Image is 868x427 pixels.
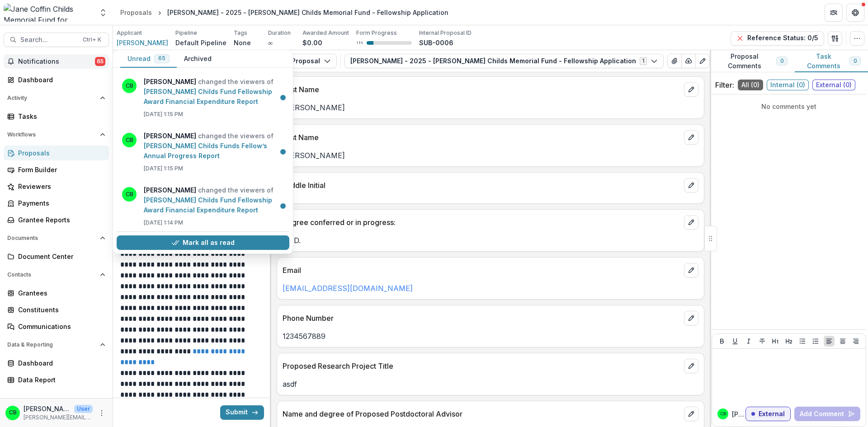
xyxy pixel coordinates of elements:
div: Dashboard [18,358,102,368]
a: Communications [4,319,109,334]
button: [PERSON_NAME] - 2025 - [PERSON_NAME] Childs Memorial Fund - Fellowship Application1 [344,54,664,68]
button: Get Help [846,4,864,22]
button: Heading 2 [783,336,794,347]
span: Workflows [7,131,96,138]
button: Strike [757,336,768,347]
button: Italicize [743,336,754,347]
button: Open Data & Reporting [4,338,109,352]
button: Bullet List [797,336,808,347]
p: Email [283,265,680,276]
p: Duration [268,29,291,37]
div: Tasks [18,112,102,121]
div: Christina Bruno [9,410,17,416]
p: Ph.D. [283,235,698,246]
span: 65 [158,55,165,61]
button: Ordered List [810,336,821,347]
div: Christina Bruno [720,412,726,416]
p: Internal Proposal ID [419,29,472,37]
button: Bold [717,336,727,347]
a: Proposals [117,6,156,19]
button: Proposal [275,54,337,68]
p: $0.00 [302,38,322,47]
a: [EMAIL_ADDRESS][DOMAIN_NAME] [283,284,413,293]
button: Align Center [837,336,848,347]
a: Document Center [4,249,109,264]
p: 15 % [356,40,363,46]
button: edit [684,130,698,145]
p: Phone Number [283,313,680,324]
a: [PERSON_NAME] Childs Fund Fellowship Award Financial Expenditure Report [144,196,272,214]
p: 1234567889 [283,331,698,342]
button: Open Workflows [4,127,109,142]
p: ∞ [268,38,273,47]
span: Contacts [7,272,96,278]
a: Dashboard [4,72,109,87]
a: [PERSON_NAME] [117,38,168,47]
p: Form Progress [356,29,397,37]
p: SUB-0006 [419,38,453,47]
button: Partners [825,4,843,22]
span: 0 [854,58,857,64]
a: Payments [4,196,109,211]
a: Grantee Reports [4,212,109,227]
a: Data Report [4,372,109,387]
span: 65 [95,57,105,66]
button: Task Comments [795,50,868,72]
button: Notifications65 [4,54,109,69]
div: Dashboard [18,75,102,84]
button: edit [684,178,698,192]
button: Open Documents [4,231,109,245]
p: asdf [283,379,698,389]
p: External [759,410,785,418]
span: Internal ( 0 ) [767,80,809,90]
a: Tasks [4,109,109,124]
span: 0 [780,58,783,64]
p: User [74,405,93,413]
a: Dashboard [4,356,109,371]
span: Data & Reporting [7,342,96,348]
a: Constituents [4,302,109,317]
p: Pipeline [175,29,197,37]
span: Activity [7,95,96,101]
button: edit [684,263,698,277]
button: edit [684,359,698,373]
div: Communications [18,322,102,331]
button: Open Activity [4,91,109,105]
p: Applicant [117,29,142,37]
button: edit [684,407,698,421]
button: Edit as form [695,54,710,68]
p: Proposed Research Project Title [283,361,680,371]
p: Awarded Amount [302,29,349,37]
span: External ( 0 ) [812,80,855,90]
p: [PERSON_NAME][EMAIL_ADDRESS][PERSON_NAME][DOMAIN_NAME] [24,413,93,422]
button: External [745,407,791,421]
div: Proposals [120,8,152,17]
span: Notifications [18,58,95,66]
button: Reference Status: 0/5 [731,31,824,46]
div: Constituents [18,305,102,314]
button: Submit [220,405,264,420]
p: Degree conferred or in progress: [283,217,680,228]
div: Payments [18,198,102,208]
button: Underline [730,336,741,347]
button: Add Comment [794,407,860,421]
button: Open Contacts [4,267,109,282]
p: [PERSON_NAME] [283,150,698,161]
div: Form Builder [18,165,102,174]
div: Grantee Reports [18,215,102,225]
a: Grantees [4,286,109,300]
div: Data Report [18,375,102,385]
a: Reviewers [4,179,109,194]
div: Document Center [18,252,102,261]
p: Default Pipeline [175,38,226,47]
p: Filter: [715,80,734,90]
p: Tags [234,29,247,37]
img: Jane Coffin Childs Memorial Fund for Medical Research logo [4,4,93,22]
div: Proposals [18,148,102,158]
button: edit [684,215,698,230]
a: [PERSON_NAME] Childs Funds Fellow’s Annual Progress Report [144,142,267,160]
span: Search... [20,36,77,44]
p: changed the viewers of [144,77,284,107]
button: Align Left [824,336,835,347]
p: First Name [283,84,680,95]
